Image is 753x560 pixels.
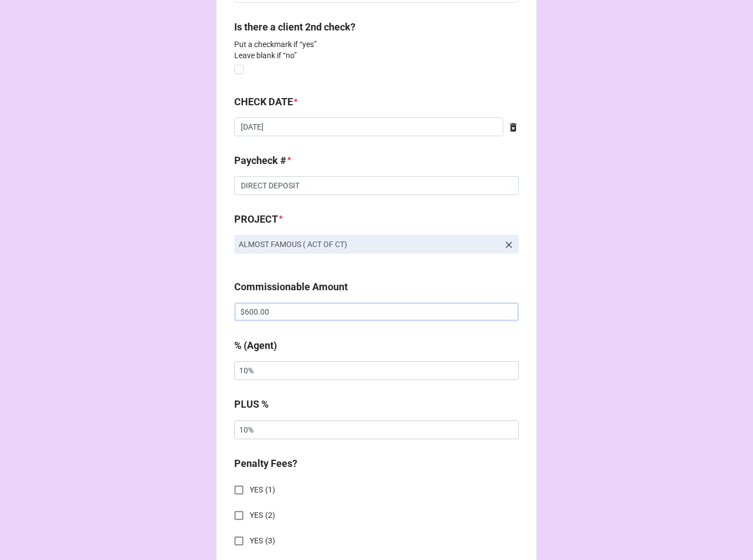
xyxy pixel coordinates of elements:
span: YES (3) [250,535,275,547]
label: Paycheck # [234,153,286,168]
label: PROJECT [234,212,278,227]
label: CHECK DATE [234,94,293,110]
p: ALMOST FAMOUS ( ACT OF CT) [239,239,499,250]
label: PLUS % [234,397,269,412]
span: YES (1) [250,484,275,496]
label: Penalty Fees? [234,456,297,471]
label: Commissionable Amount [234,279,348,295]
input: Date [234,117,503,136]
span: YES (2) [250,510,275,521]
label: % (Agent) [234,338,277,353]
label: Is there a client 2nd check? [234,19,355,35]
p: Put a checkmark if “yes” Leave blank if “no” [234,39,519,61]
